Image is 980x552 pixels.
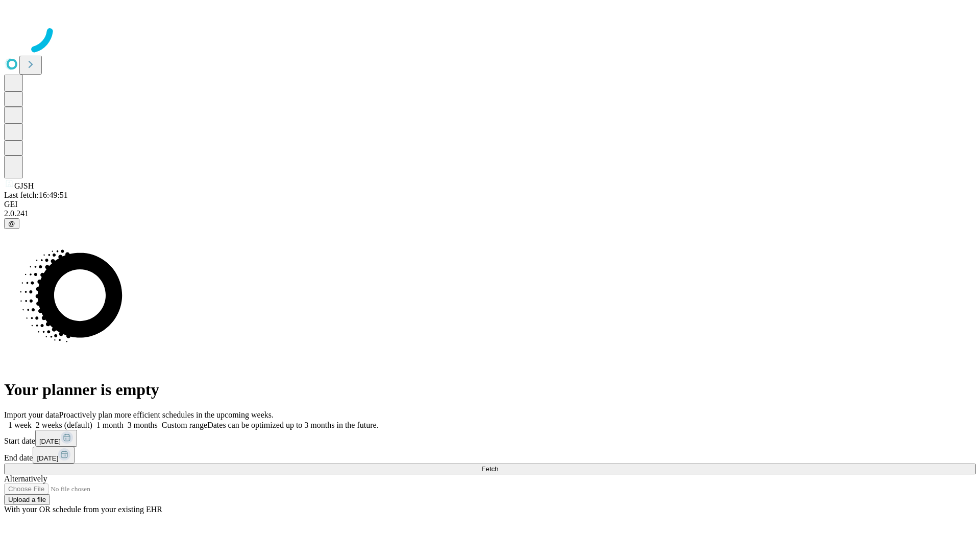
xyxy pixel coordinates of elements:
[4,209,976,218] div: 2.0.241
[4,218,19,229] button: @
[4,200,976,209] div: GEI
[4,447,976,464] div: End date
[35,430,77,447] button: [DATE]
[207,421,378,429] span: Dates can be optimized up to 3 months in the future.
[481,465,498,473] span: Fetch
[8,220,15,227] span: @
[4,430,976,447] div: Start date
[14,181,34,190] span: GJSH
[162,421,207,429] span: Custom range
[37,454,58,462] span: [DATE]
[39,438,61,445] span: [DATE]
[33,447,75,464] button: [DATE]
[4,464,976,474] button: Fetch
[36,421,92,429] span: 2 weeks (default)
[8,421,32,429] span: 1 week
[4,410,59,419] span: Import your data
[4,380,976,399] h1: Your planner is empty
[4,494,50,505] button: Upload a file
[96,421,124,429] span: 1 month
[59,410,274,419] span: Proactively plan more efficient schedules in the upcoming weeks.
[128,421,158,429] span: 3 months
[4,505,162,514] span: With your OR schedule from your existing EHR
[4,191,68,199] span: Last fetch: 16:49:51
[4,474,47,483] span: Alternatively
